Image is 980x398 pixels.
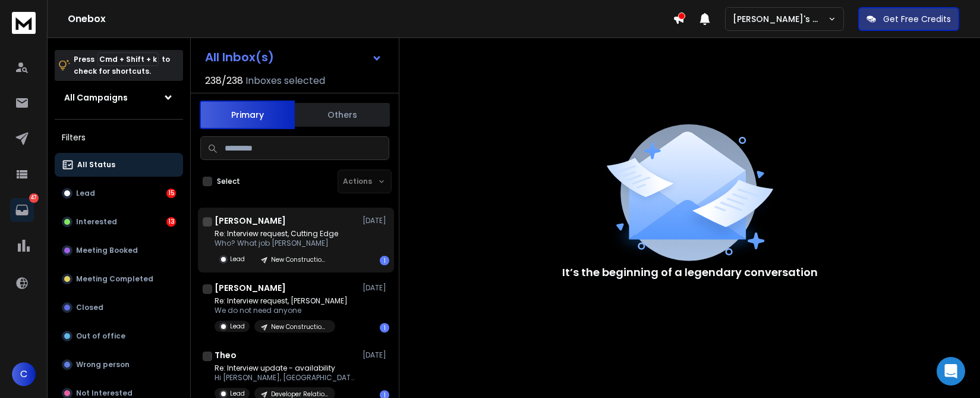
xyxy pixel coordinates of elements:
[166,189,176,198] div: 15
[196,45,392,69] button: All Inbox(s)
[363,216,389,225] p: [DATE]
[937,357,965,386] div: Open Intercom Messenger
[271,255,328,264] p: New ConstructionX
[55,153,183,177] button: All Status
[215,215,286,227] h1: [PERSON_NAME]
[215,239,338,248] p: Who? What job [PERSON_NAME]
[12,362,36,386] button: C
[230,255,245,264] p: Lead
[245,74,325,88] h3: Inboxes selected
[215,282,286,294] h1: [PERSON_NAME]
[76,246,138,255] p: Meeting Booked
[858,7,959,31] button: Get Free Credits
[55,267,183,291] button: Meeting Completed
[205,74,243,88] span: 238 / 238
[76,360,130,369] p: Wrong person
[12,12,36,34] img: logo
[76,189,95,198] p: Lead
[295,102,390,128] button: Others
[363,283,389,293] p: [DATE]
[883,13,951,25] p: Get Free Credits
[55,239,183,262] button: Meeting Booked
[380,323,389,333] div: 1
[215,296,348,306] p: Re: Interview request, [PERSON_NAME]
[271,322,328,331] p: New ConstructionX
[76,303,103,312] p: Closed
[55,353,183,377] button: Wrong person
[215,229,338,239] p: Re: Interview request, Cutting Edge
[74,54,170,77] p: Press to check for shortcuts.
[68,12,673,26] h1: Onebox
[380,256,389,265] div: 1
[733,13,828,25] p: [PERSON_NAME]'s Workspace
[562,264,818,281] p: It’s the beginning of a legendary conversation
[76,217,117,227] p: Interested
[76,331,125,341] p: Out of office
[363,350,389,360] p: [DATE]
[55,296,183,319] button: Closed
[230,389,245,398] p: Lead
[29,193,39,203] p: 47
[55,181,183,205] button: Lead15
[215,363,357,373] p: Re: Interview update - availability
[76,388,133,398] p: Not Interested
[55,324,183,348] button: Out of office
[217,177,240,186] label: Select
[77,160,115,170] p: All Status
[76,274,153,284] p: Meeting Completed
[97,52,159,66] span: Cmd + Shift + k
[215,349,237,361] h1: Theo
[55,86,183,109] button: All Campaigns
[200,101,295,129] button: Primary
[230,322,245,331] p: Lead
[215,306,348,315] p: We do not need anyone
[64,92,128,104] h1: All Campaigns
[55,210,183,234] button: Interested13
[166,217,176,227] div: 13
[10,198,34,222] a: 47
[215,373,357,383] p: Hi [PERSON_NAME], [GEOGRAPHIC_DATA] to meet
[205,51,274,63] h1: All Inbox(s)
[55,129,183,146] h3: Filters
